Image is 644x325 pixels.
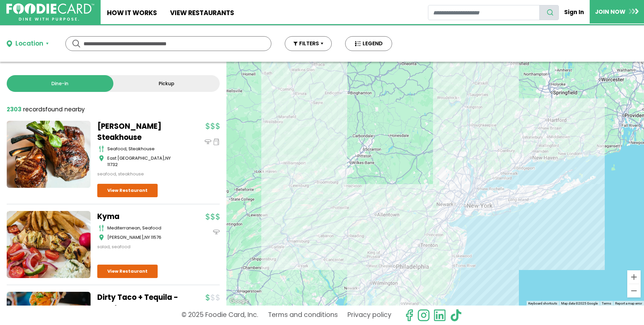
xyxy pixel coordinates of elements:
[107,234,181,241] div: ,
[449,309,462,322] img: tiktok.svg
[107,225,181,231] div: mediterranean, seafood
[145,234,150,240] span: NY
[268,309,338,322] a: Terms and conditions
[107,161,118,168] span: 11732
[23,105,45,113] span: records
[559,5,590,19] a: Sign In
[528,301,557,306] button: Keyboard shortcuts
[107,155,164,161] span: East [GEOGRAPHIC_DATA]
[213,139,220,145] img: pickup_icon.svg
[213,229,220,235] img: dinein_icon.svg
[97,184,158,197] a: View Restaurant
[15,39,43,49] div: Location
[285,36,332,51] button: FILTERS
[97,211,181,222] a: Kyma
[107,234,144,240] span: [PERSON_NAME]
[345,36,392,51] button: LEGEND
[165,155,171,161] span: NY
[7,75,113,92] a: Dine-in
[97,265,158,278] a: View Restaurant
[99,146,104,152] img: cutlery_icon.svg
[602,302,611,305] a: Terms
[428,5,540,20] input: restaurant search
[107,155,181,168] div: ,
[151,234,161,240] span: 11576
[6,3,94,21] img: FoodieCard; Eat, Drink, Save, Donate
[627,284,641,297] button: Zoom out
[97,243,181,250] div: salad, seafood
[347,309,391,322] a: Privacy policy
[113,75,220,92] a: Pickup
[539,5,559,20] button: search
[403,309,416,322] svg: check us out on facebook
[97,121,181,143] a: [PERSON_NAME] Steakhouse
[615,302,642,305] a: Report a map error
[228,297,250,306] a: Open this area in Google Maps (opens a new window)
[205,139,211,145] img: dinein_icon.svg
[99,155,104,162] img: map_icon.svg
[561,302,598,305] span: Map data ©2025 Google
[7,105,85,114] div: found nearby
[181,309,258,322] p: © 2025 Foodie Card, Inc.
[97,171,181,177] div: seafood, steakhouse
[107,146,181,152] div: seafood, steakhouse
[99,225,104,231] img: cutlery_icon.svg
[99,234,104,241] img: map_icon.svg
[7,105,21,113] strong: 2303
[97,292,181,314] a: Dirty Taco + Tequila - Patchogue
[627,270,641,284] button: Zoom in
[433,309,446,322] img: linkedin.svg
[7,39,49,49] button: Location
[228,297,250,306] img: Google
